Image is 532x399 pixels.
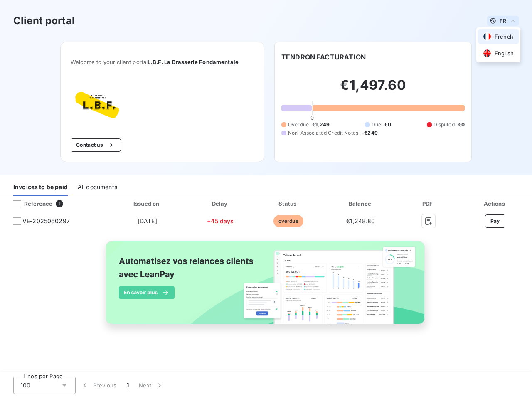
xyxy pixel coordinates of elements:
span: 1 [127,381,129,389]
img: banner [98,236,434,338]
span: -€249 [362,129,378,137]
span: FR [500,17,506,24]
span: +45 days [207,217,234,224]
span: French [495,33,513,41]
span: VE-2025060297 [22,217,70,225]
div: Invoices to be paid [13,178,68,196]
img: Company logo [71,85,124,125]
span: €0 [458,121,465,128]
span: 0 [310,114,314,121]
span: L.B.F. La Brasserie Fondamentale [148,59,239,65]
span: [DATE] [138,217,157,224]
div: Reference [7,200,52,207]
div: Issued on [109,199,185,208]
span: overdue [273,215,303,227]
button: 1 [122,377,134,394]
div: PDF [400,199,457,208]
span: €1,248.80 [346,217,375,224]
span: Disputed [433,121,455,128]
h2: €1,497.60 [281,77,465,102]
span: English [495,49,514,57]
button: Next [134,377,169,394]
span: 100 [20,381,30,389]
button: Pay [485,214,505,228]
span: Non-Associated Credit Notes [288,129,358,137]
div: All documents [78,178,117,196]
span: €0 [384,121,391,128]
div: Delay [189,199,252,208]
span: Due [372,121,381,128]
div: Balance [325,199,397,208]
span: €1,249 [312,121,330,128]
button: Previous [76,377,122,394]
h6: TENDRON FACTURATION [281,52,366,62]
div: Status [255,199,321,208]
span: 1 [56,200,63,207]
h3: Client portal [13,13,75,28]
span: Welcome to your client portal [71,59,254,65]
span: Overdue [288,121,309,128]
button: Contact us [71,138,121,152]
div: Actions [460,199,530,208]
